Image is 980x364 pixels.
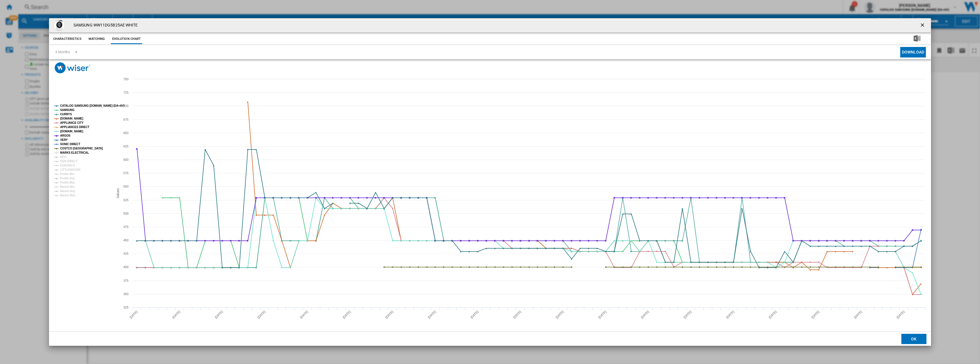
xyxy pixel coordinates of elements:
tspan: [DATE] [555,310,564,319]
tspan: MARKS ELECTRICAL [60,151,89,154]
tspan: 750 [123,77,128,81]
tspan: 400 [123,265,128,269]
tspan: APPLIANCES DIRECT [60,126,89,129]
tspan: [DATE] [129,310,138,319]
tspan: VERY [60,138,68,141]
tspan: Market Max [60,194,75,197]
img: excel-24x24.png [914,35,920,42]
tspan: Market Min [60,185,75,188]
tspan: 550 [123,185,128,188]
tspan: [DATE] [598,310,607,319]
tspan: [DATE] [513,310,522,319]
tspan: [DATE] [427,310,436,319]
tspan: [DATE] [470,310,479,319]
tspan: 650 [123,131,128,135]
tspan: CATALOG SAMSUNG [DOMAIN_NAME] (DA+AV) [60,104,124,107]
tspan: [DOMAIN_NAME] [60,117,83,120]
tspan: [DATE] [725,310,735,319]
tspan: COSTCO [GEOGRAPHIC_DATA] [60,147,103,150]
button: Download in Excel [905,34,930,44]
tspan: 325 [123,306,128,309]
img: logo_wiser_300x94.png [55,62,90,73]
tspan: CURRYS [60,113,72,116]
tspan: RDO [60,155,66,159]
tspan: Market Avg [60,190,75,193]
button: Evolution chart [111,34,142,44]
tspan: APPLIANCE CITY [60,121,83,124]
h4: SAMSUNG WW11DG5B25AE WHITE [71,22,138,28]
tspan: [DATE] [385,310,394,319]
div: 3 Months [55,50,70,54]
tspan: [DATE] [811,310,820,319]
md-dialog: Product popup [49,18,931,346]
tspan: 475 [123,225,128,229]
button: Matching [84,34,109,44]
tspan: [DATE] [342,310,351,319]
tspan: 600 [123,158,128,161]
tspan: RGB DIRECT [60,160,77,163]
tspan: [DATE] [896,310,905,319]
tspan: 525 [123,198,128,202]
tspan: 450 [123,238,128,242]
tspan: 425 [123,252,128,255]
button: Download [900,47,926,57]
tspan: SAMSUNG [60,108,75,112]
tspan: 700 [123,104,128,108]
button: getI18NText('BUTTONS.CLOSE_DIALOG') [917,20,929,31]
tspan: 625 [123,145,128,148]
img: 10263818 [54,20,65,31]
tspan: Profile Min [60,172,74,176]
tspan: 575 [123,171,128,175]
tspan: ARGOS [60,134,71,137]
tspan: Profile Avg [60,177,75,180]
tspan: [DATE] [214,310,224,319]
tspan: SONIC DIRECT [60,143,80,146]
tspan: EURONICS [60,164,75,167]
tspan: [DATE] [299,310,309,319]
tspan: 725 [123,91,128,94]
button: OK [901,334,926,344]
tspan: [DOMAIN_NAME] [60,130,83,133]
tspan: Profile Max [60,181,75,184]
tspan: [DATE] [171,310,181,319]
tspan: 675 [123,118,128,121]
tspan: [DATE] [257,310,266,319]
tspan: Values [116,188,120,198]
ng-md-icon: getI18NText('BUTTONS.CLOSE_DIALOG') [920,22,926,29]
tspan: [DATE] [640,310,650,319]
tspan: [DATE] [768,310,777,319]
button: Characteristics [52,34,83,44]
tspan: LITTLEWOODS [60,168,81,171]
tspan: 500 [123,212,128,215]
tspan: 350 [123,292,128,296]
tspan: [DATE] [853,310,863,319]
tspan: 375 [123,279,128,282]
tspan: [DATE] [683,310,692,319]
